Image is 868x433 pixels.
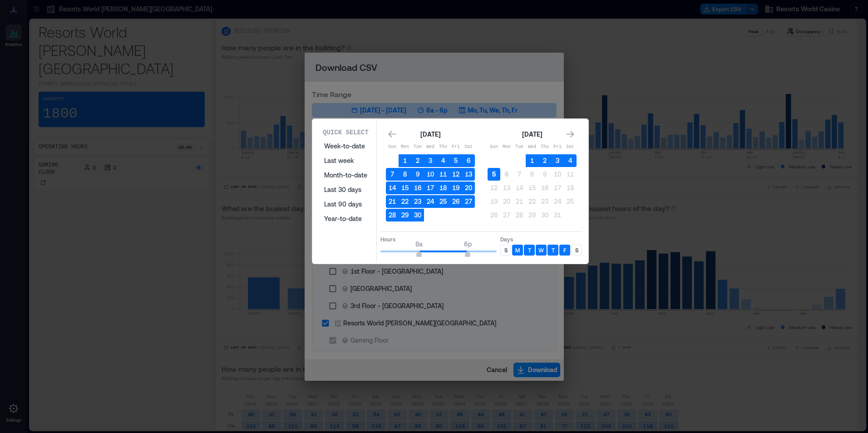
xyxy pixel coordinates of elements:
[551,168,564,181] button: 10
[538,141,551,153] th: Thursday
[575,246,578,254] p: S
[437,141,449,153] th: Thursday
[424,154,437,167] button: 3
[500,143,513,151] p: Mon
[399,141,411,153] th: Monday
[449,141,462,153] th: Friday
[399,209,411,221] button: 29
[437,182,449,194] button: 18
[399,195,411,208] button: 22
[415,240,423,248] span: 8a
[551,141,564,153] th: Friday
[411,143,424,151] p: Tue
[380,236,497,243] p: Hours
[462,143,475,151] p: Sat
[551,143,564,151] p: Fri
[564,141,577,153] th: Saturday
[323,128,369,137] p: Quick Select
[399,168,411,181] button: 8
[504,246,508,254] p: S
[399,182,411,194] button: 15
[538,168,551,181] button: 9
[538,246,544,254] p: W
[538,209,551,221] button: 30
[386,141,399,153] th: Sunday
[437,195,449,208] button: 25
[526,195,538,208] button: 22
[488,141,500,153] th: Sunday
[513,168,526,181] button: 7
[449,154,462,167] button: 5
[411,182,424,194] button: 16
[564,195,577,208] button: 25
[488,143,500,151] p: Sun
[449,195,462,208] button: 26
[526,209,538,221] button: 29
[462,182,475,194] button: 20
[319,168,373,182] button: Month-to-date
[411,141,424,153] th: Tuesday
[488,182,500,194] button: 12
[513,143,526,151] p: Tue
[462,141,475,153] th: Saturday
[552,246,555,254] p: T
[386,182,399,194] button: 14
[538,195,551,208] button: 23
[386,143,399,151] p: Sun
[319,212,373,226] button: Year-to-date
[500,141,513,153] th: Monday
[551,195,564,208] button: 24
[526,182,538,194] button: 15
[513,195,526,208] button: 21
[437,143,449,151] p: Thu
[386,168,399,181] button: 7
[437,168,449,181] button: 11
[526,143,538,151] p: Wed
[513,209,526,221] button: 28
[551,182,564,194] button: 17
[500,182,513,194] button: 13
[386,209,399,221] button: 28
[437,154,449,167] button: 4
[424,143,437,151] p: Wed
[513,182,526,194] button: 14
[526,141,538,153] th: Wednesday
[411,195,424,208] button: 23
[564,143,577,151] p: Sat
[386,195,399,208] button: 21
[464,240,472,248] span: 6p
[564,154,577,167] button: 4
[515,246,520,254] p: M
[449,168,462,181] button: 12
[488,209,500,221] button: 26
[513,141,526,153] th: Tuesday
[519,129,545,140] div: [DATE]
[528,246,531,254] p: T
[411,168,424,181] button: 9
[411,209,424,221] button: 30
[500,168,513,181] button: 6
[526,168,538,181] button: 8
[462,195,475,208] button: 27
[564,182,577,194] button: 18
[526,154,538,167] button: 1
[424,182,437,194] button: 17
[399,143,411,151] p: Mon
[399,154,411,167] button: 1
[424,195,437,208] button: 24
[488,168,500,181] button: 5
[551,154,564,167] button: 3
[462,154,475,167] button: 6
[319,197,373,212] button: Last 90 days
[500,209,513,221] button: 27
[538,154,551,167] button: 2
[563,246,566,254] p: F
[449,143,462,151] p: Fri
[551,209,564,221] button: 31
[319,139,373,153] button: Week-to-date
[411,154,424,167] button: 2
[538,182,551,194] button: 16
[488,195,500,208] button: 19
[500,195,513,208] button: 20
[386,128,399,141] button: Go to previous month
